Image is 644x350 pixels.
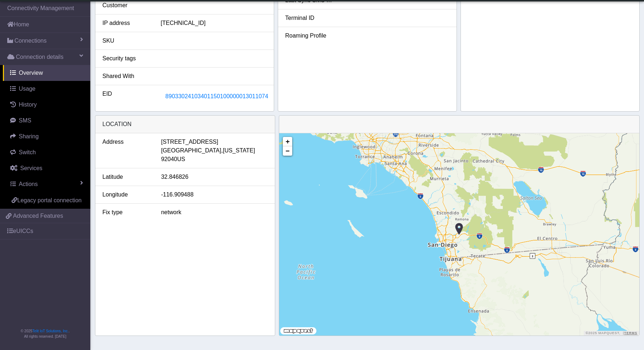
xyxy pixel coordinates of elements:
[3,176,90,192] a: Actions
[3,144,90,160] a: Switch
[3,97,90,113] a: History
[19,117,31,124] span: SMS
[13,212,63,220] span: Advanced Features
[97,19,155,27] div: IP address
[223,146,255,155] span: [US_STATE]
[3,129,90,144] a: Sharing
[161,138,218,146] span: [STREET_ADDRESS]
[156,190,273,199] div: -116.909488
[17,197,82,203] span: Legacy portal connection
[280,14,338,22] div: Terminal ID
[97,1,155,10] div: Customer
[97,54,155,63] div: Security tags
[33,329,69,333] a: Telit IoT Solutions, Inc.
[19,101,37,108] span: History
[16,53,64,61] span: Connection details
[20,165,42,171] span: Services
[95,116,275,133] div: LOCATION
[156,208,273,217] div: network
[97,90,155,103] div: EID
[177,155,185,164] span: US
[155,19,272,27] div: [TECHNICAL_ID]
[19,70,43,76] span: Overview
[97,138,156,164] div: Address
[97,173,156,181] div: Latitude
[280,31,338,40] div: Roaming Profile
[624,331,637,335] a: Terms
[97,208,156,217] div: Fix type
[3,81,90,97] a: Usage
[19,133,39,139] span: Sharing
[283,137,292,146] a: Zoom in
[3,113,90,129] a: SMS
[3,65,90,81] a: Overview
[97,72,155,81] div: Shared With
[283,146,292,156] a: Zoom out
[97,36,155,45] div: SKU
[161,146,223,155] span: [GEOGRAPHIC_DATA],
[3,160,90,176] a: Services
[14,36,47,45] span: Connections
[161,155,177,164] span: 92040
[584,331,639,336] div: ©2025 MapQuest, |
[19,181,38,187] span: Actions
[165,93,268,99] span: 89033024103401150100000013011074
[19,86,35,92] span: Usage
[156,173,273,181] div: 32.846826
[161,90,273,103] button: 89033024103401150100000013011074
[97,190,156,199] div: Longitude
[19,149,36,155] span: Switch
